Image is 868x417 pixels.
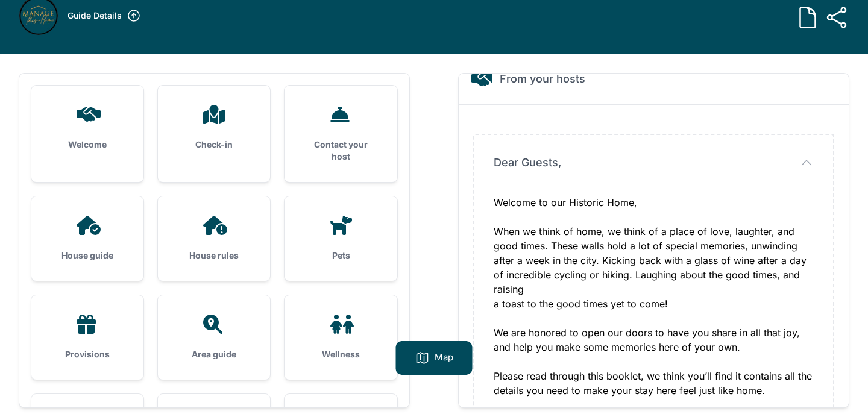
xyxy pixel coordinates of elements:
a: Contact your host [285,86,397,182]
a: Provisions [31,295,143,380]
h3: House rules [177,249,251,262]
a: Area guide [158,295,270,380]
button: Dear Guests, [494,154,814,171]
h3: Guide Details [68,10,122,22]
h3: Provisions [51,348,124,360]
h3: Wellness [304,348,377,360]
a: Guide Details [68,8,141,23]
a: Welcome [31,86,143,170]
h3: Area guide [177,348,251,360]
a: Check-in [158,86,270,170]
a: House guide [31,196,143,281]
h3: Welcome [51,139,124,151]
h3: Check-in [177,139,251,151]
h3: Contact your host [304,139,377,163]
a: Wellness [285,295,397,380]
h3: House guide [51,249,124,262]
h2: From your hosts [500,71,585,87]
a: Pets [285,196,397,281]
a: House rules [158,196,270,281]
p: Map [435,351,453,365]
h3: Pets [304,249,377,262]
span: Dear Guests, [494,154,561,171]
